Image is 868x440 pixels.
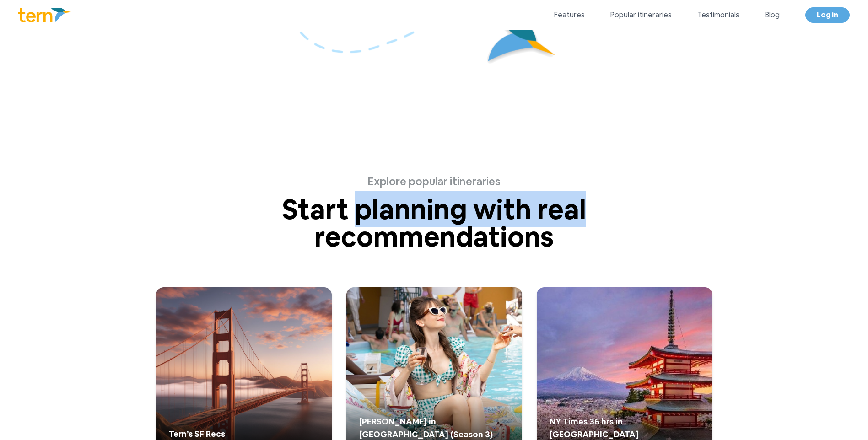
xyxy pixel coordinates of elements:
p: Start planning with real recommendations [215,196,654,251]
a: Log in [805,7,850,23]
span: Log in [817,10,838,20]
a: Testimonials [697,10,739,21]
img: Logo [18,8,72,22]
a: Popular itineraries [610,10,672,21]
a: Features [554,10,585,21]
p: Explore popular itineraries [215,175,654,188]
a: Blog [765,10,780,21]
